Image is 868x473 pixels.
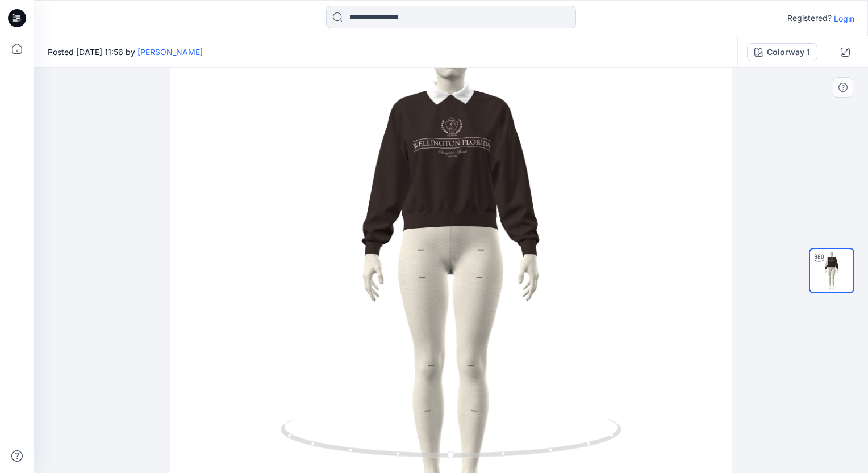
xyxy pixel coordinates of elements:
span: Posted [DATE] 11:56 by [48,46,203,58]
p: Login [834,12,854,24]
div: Colorway 1 [767,46,810,58]
p: Registered? [787,11,832,25]
button: Colorway 1 [747,43,817,61]
a: [PERSON_NAME] [137,47,203,57]
img: Arşiv [810,249,853,292]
